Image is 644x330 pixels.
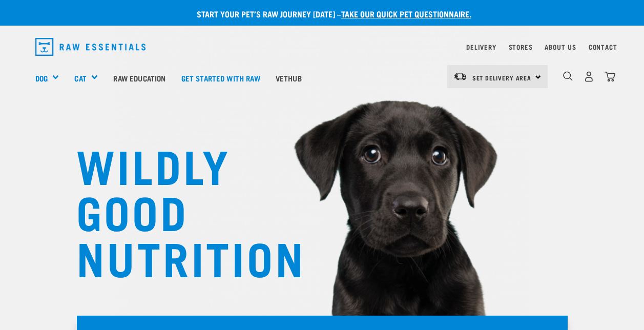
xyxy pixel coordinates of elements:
img: van-moving.png [453,72,467,81]
img: home-icon-1@2x.png [563,71,573,81]
img: user.png [584,71,594,82]
img: Raw Essentials Logo [35,38,146,56]
a: Raw Education [106,57,173,98]
a: take our quick pet questionnaire. [341,11,471,16]
span: Set Delivery Area [472,76,532,79]
h1: WILDLY GOOD NUTRITION [76,141,281,279]
a: Vethub [268,57,309,98]
a: Get started with Raw [174,57,268,98]
a: Delivery [466,45,496,49]
a: Contact [589,45,617,49]
a: Cat [74,72,86,84]
a: About Us [545,45,576,49]
img: home-icon@2x.png [605,71,615,82]
a: Dog [35,72,48,84]
nav: dropdown navigation [27,34,617,60]
a: Stores [509,45,533,49]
